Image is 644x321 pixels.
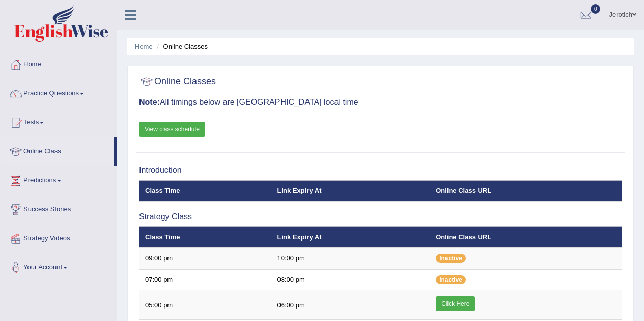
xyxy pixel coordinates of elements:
[430,180,622,201] th: Online Class URL
[1,195,117,221] a: Success Stories
[272,269,431,290] td: 08:00 pm
[139,98,160,106] b: Note:
[139,98,622,107] h3: All timings below are [GEOGRAPHIC_DATA] local time
[1,224,117,250] a: Strategy Videos
[436,254,466,263] span: Inactive
[139,226,272,248] th: Class Time
[139,212,622,221] h3: Strategy Class
[591,4,601,14] span: 0
[436,275,466,284] span: Inactive
[436,296,475,311] a: Click Here
[139,74,216,90] h2: Online Classes
[272,290,431,320] td: 06:00 pm
[135,43,153,50] a: Home
[1,79,117,105] a: Practice Questions
[139,248,272,269] td: 09:00 pm
[139,290,272,320] td: 05:00 pm
[272,180,431,201] th: Link Expiry At
[272,226,431,248] th: Link Expiry At
[1,137,114,163] a: Online Class
[1,166,117,192] a: Predictions
[1,253,117,279] a: Your Account
[154,42,208,51] li: Online Classes
[430,226,622,248] th: Online Class URL
[1,50,117,76] a: Home
[139,122,205,137] a: View class schedule
[139,166,622,175] h3: Introduction
[272,248,431,269] td: 10:00 pm
[139,269,272,290] td: 07:00 pm
[1,108,117,134] a: Tests
[139,180,272,201] th: Class Time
